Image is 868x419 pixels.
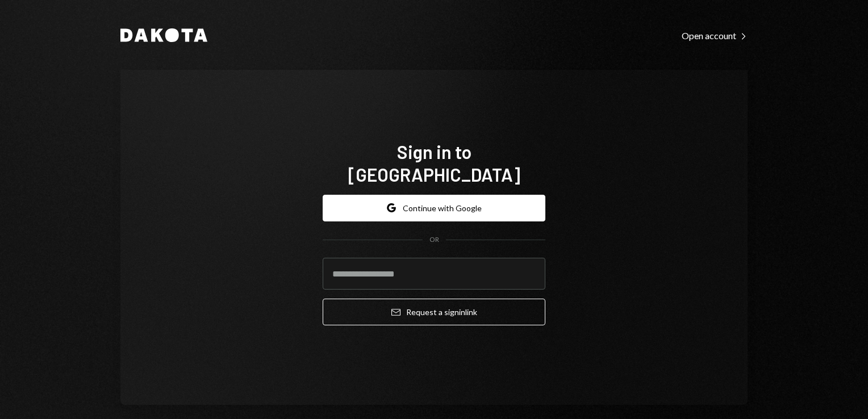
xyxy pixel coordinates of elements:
button: Request a signinlink [323,299,545,325]
div: Open account [682,30,748,41]
button: Continue with Google [323,195,545,221]
div: OR [429,235,439,245]
a: Open account [682,29,748,41]
h1: Sign in to [GEOGRAPHIC_DATA] [323,140,545,186]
